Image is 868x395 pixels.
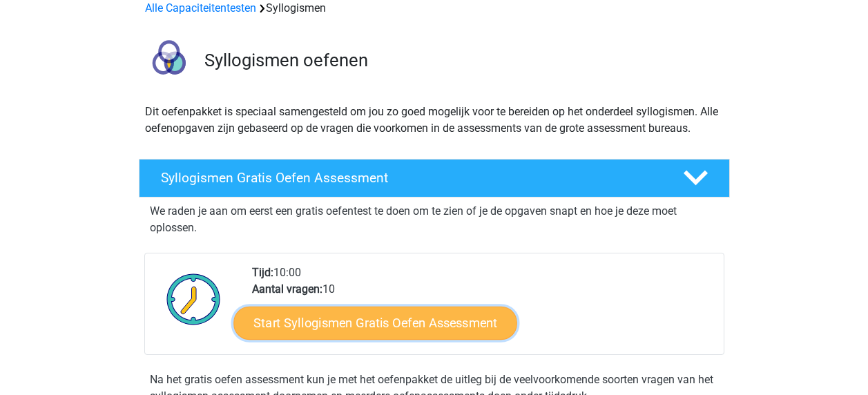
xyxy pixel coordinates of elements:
img: syllogismen [139,33,198,92]
div: 10:00 10 [242,264,723,354]
h4: Syllogismen Gratis Oefen Assessment [161,170,661,186]
a: Start Syllogismen Gratis Oefen Assessment [233,306,517,339]
b: Aantal vragen: [252,282,322,296]
img: Klok [159,264,229,334]
a: Syllogismen Gratis Oefen Assessment [133,159,735,197]
p: Dit oefenpakket is speciaal samengesteld om jou zo goed mogelijk voor te bereiden op het onderdee... [145,104,724,137]
b: Tijd: [252,266,273,279]
h3: Syllogismen oefenen [204,50,719,71]
p: We raden je aan om eerst een gratis oefentest te doen om te zien of je de opgaven snapt en hoe je... [150,203,719,236]
a: Alle Capaciteitentesten [145,1,256,15]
